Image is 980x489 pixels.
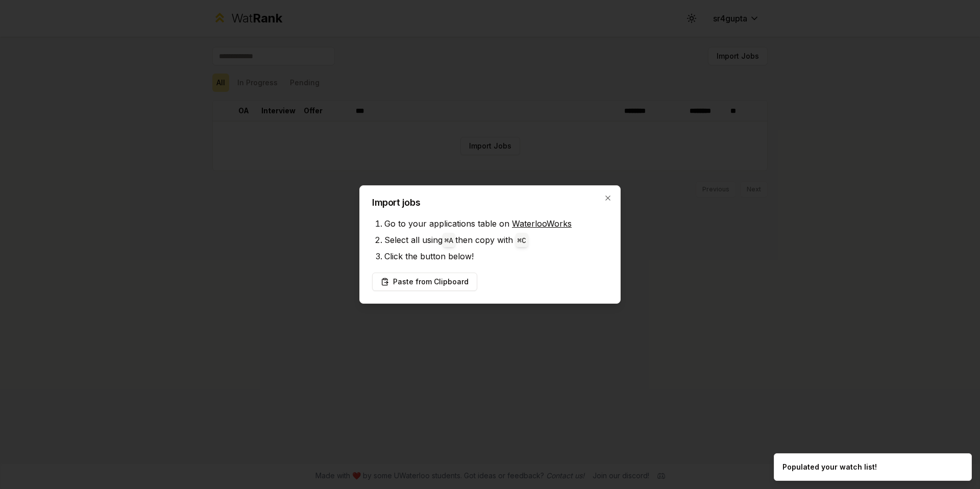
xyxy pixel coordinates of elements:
[372,198,608,207] h2: Import jobs
[384,248,608,264] li: Click the button below!
[384,215,608,232] li: Go to your applications table on
[445,237,453,245] code: ⌘ A
[384,232,608,248] li: Select all using then copy with
[512,218,572,229] a: WaterlooWorks
[372,273,477,291] button: Paste from Clipboard
[518,237,526,245] code: ⌘ C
